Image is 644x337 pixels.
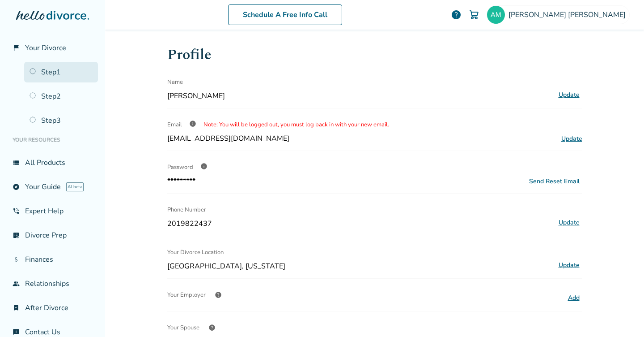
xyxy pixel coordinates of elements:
[167,243,224,261] span: Your Divorce Location
[167,219,552,229] span: 2019822437
[13,328,20,336] span: chat_info
[66,182,84,191] span: AI beta
[167,261,552,271] span: [GEOGRAPHIC_DATA], [US_STATE]
[167,44,582,66] h1: Profile
[24,86,98,107] a: Step2
[215,291,222,298] span: help
[529,177,580,186] div: Send Reset Email
[508,10,629,20] span: [PERSON_NAME] [PERSON_NAME]
[167,116,582,134] div: Email
[167,91,552,101] span: [PERSON_NAME]
[208,324,216,331] span: help
[526,177,582,186] button: Send Reset Email
[13,183,20,190] span: explore
[7,201,98,221] a: phone_in_talkExpert Help
[13,256,20,263] span: attach_money
[561,134,582,143] span: Update
[7,177,98,197] a: exploreYour GuideAI beta
[7,38,98,58] a: flag_2Your Divorce
[7,249,98,270] a: attach_moneyFinances
[25,43,66,53] span: Your Divorce
[7,225,98,246] a: list_alt_checkDivorce Prep
[167,201,206,219] span: Phone Number
[167,286,206,304] span: Your Employer
[189,120,196,127] span: info
[13,159,20,166] span: view_list
[13,44,20,52] span: flag_2
[556,259,582,271] button: Update
[167,163,193,171] span: Password
[167,134,289,143] span: [EMAIL_ADDRESS][DOMAIN_NAME]
[469,9,479,20] img: Cart
[565,292,582,304] button: Add
[203,121,389,129] span: Note: You will be logged out, you must log back in with your new email.
[228,4,342,25] a: Schedule A Free Info Call
[556,217,582,229] button: Update
[487,6,505,24] img: andyj296@gmail.com
[7,131,98,149] li: Your Resources
[167,319,199,337] span: Your Spouse
[24,62,98,82] a: Step1
[167,73,183,91] span: Name
[24,110,98,131] a: Step3
[13,304,20,311] span: bookmark_check
[7,298,98,318] a: bookmark_checkAfter Divorce
[451,9,462,20] a: help
[7,273,98,294] a: groupRelationships
[7,152,98,173] a: view_listAll Products
[13,280,20,287] span: group
[13,207,20,215] span: phone_in_talk
[556,89,582,101] button: Update
[200,163,208,170] span: info
[599,294,644,337] iframe: Chat Widget
[13,232,20,239] span: list_alt_check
